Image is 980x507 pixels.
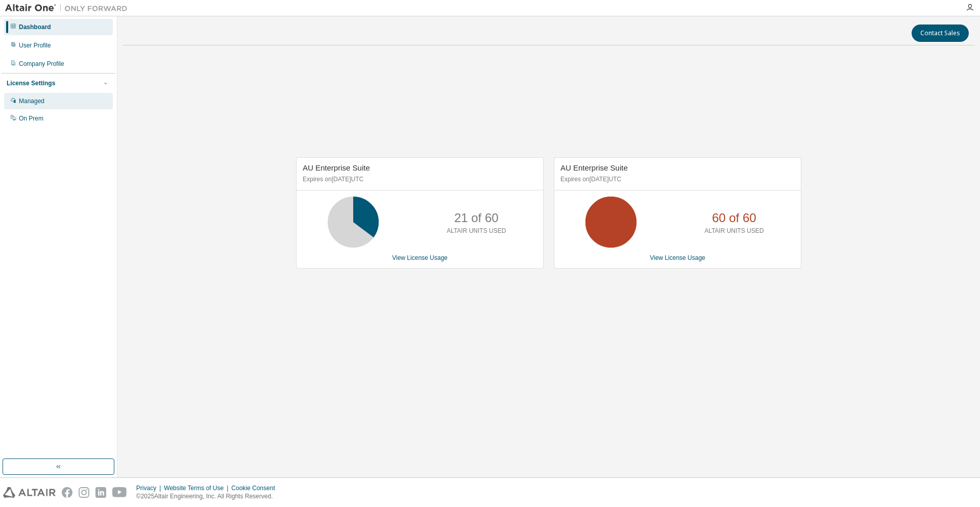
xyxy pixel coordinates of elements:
img: facebook.svg [62,487,72,498]
button: Contact Sales [912,25,969,42]
img: youtube.svg [112,487,127,498]
div: Privacy [136,484,164,492]
p: Expires on [DATE] UTC [303,175,534,184]
div: License Settings [7,79,55,87]
p: ALTAIR UNITS USED [447,227,506,235]
a: View License Usage [392,254,448,261]
span: AU Enterprise Suite [303,163,370,172]
img: Altair One [5,3,133,13]
p: Expires on [DATE] UTC [560,175,792,184]
div: Company Profile [19,60,64,68]
div: Dashboard [19,23,51,31]
div: Website Terms of Use [164,484,231,492]
p: 21 of 60 [454,209,499,227]
p: © 2025 Altair Engineering, Inc. All Rights Reserved. [136,492,281,501]
div: Managed [19,97,44,105]
img: instagram.svg [79,487,89,498]
div: Cookie Consent [231,484,281,492]
img: linkedin.svg [95,487,106,498]
img: altair_logo.svg [3,487,56,498]
a: View License Usage [650,254,705,261]
div: User Profile [19,41,51,50]
span: AU Enterprise Suite [560,163,628,172]
p: ALTAIR UNITS USED [704,227,764,235]
div: On Prem [19,114,43,123]
p: 60 of 60 [712,209,756,227]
